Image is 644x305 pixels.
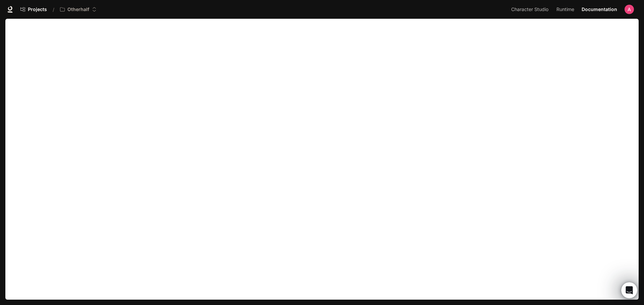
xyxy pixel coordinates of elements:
a: Character Studio [508,3,553,16]
span: Documentation [582,5,617,14]
iframe: Documentation [5,19,639,305]
button: Open workspace menu [57,3,100,16]
button: User avatar [623,3,636,16]
a: Documentation [579,3,620,16]
img: User avatar [625,5,634,14]
span: Character Studio [511,5,548,14]
div: / [50,6,57,13]
span: Projects [28,7,47,12]
a: Runtime [554,3,578,16]
span: Runtime [556,5,574,14]
p: Otherhalf [67,7,89,12]
iframe: Intercom live chat [621,282,637,298]
a: Go to projects [17,3,50,16]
